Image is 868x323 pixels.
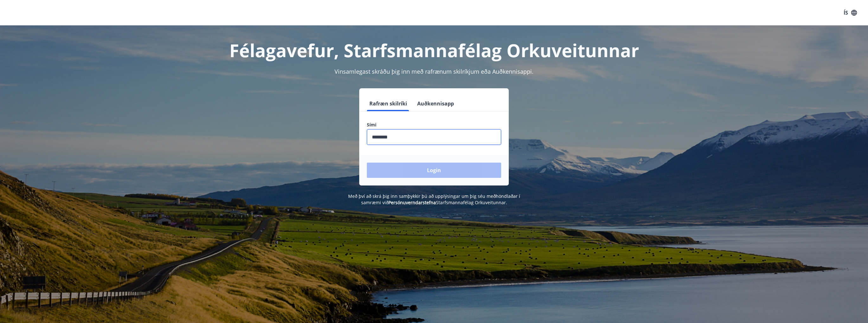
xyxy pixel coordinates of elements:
[367,96,410,111] button: Rafræn skilríki
[840,7,860,18] button: ÍS
[415,96,456,111] button: Auðkennisapp
[214,38,654,62] h1: Félagavefur, Starfsmannafélag Orkuveitunnar
[335,68,533,75] span: Vinsamlegast skráðu þig inn með rafrænum skilríkjum eða Auðkennisappi.
[367,122,501,128] label: Sími
[348,193,520,205] span: Með því að skrá þig inn samþykkir þú að upplýsingar um þig séu meðhöndlaðar í samræmi við Starfsm...
[388,199,436,205] a: Persónuverndarstefna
